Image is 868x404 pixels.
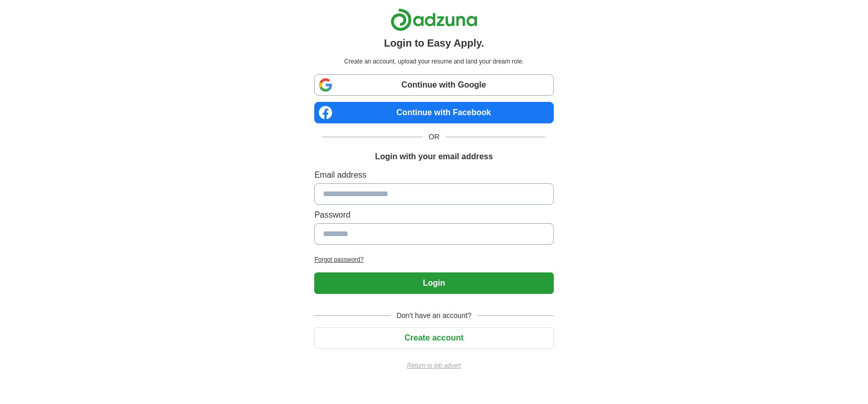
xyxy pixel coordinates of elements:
[314,272,553,294] button: Login
[423,132,446,142] span: OR
[390,8,478,31] img: Adzuna logo
[314,327,553,349] button: Create account
[375,151,493,163] h1: Login with your email address
[384,35,484,51] h1: Login to Easy Apply.
[314,169,553,181] label: Email address
[390,310,478,321] span: Don't have an account?
[314,361,553,370] a: Return to job advert
[314,209,553,221] label: Password
[314,333,553,342] a: Create account
[314,74,553,96] a: Continue with Google
[316,57,551,66] p: Create an account, upload your resume and land your dream role.
[314,255,553,264] a: Forgot password?
[314,102,553,123] a: Continue with Facebook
